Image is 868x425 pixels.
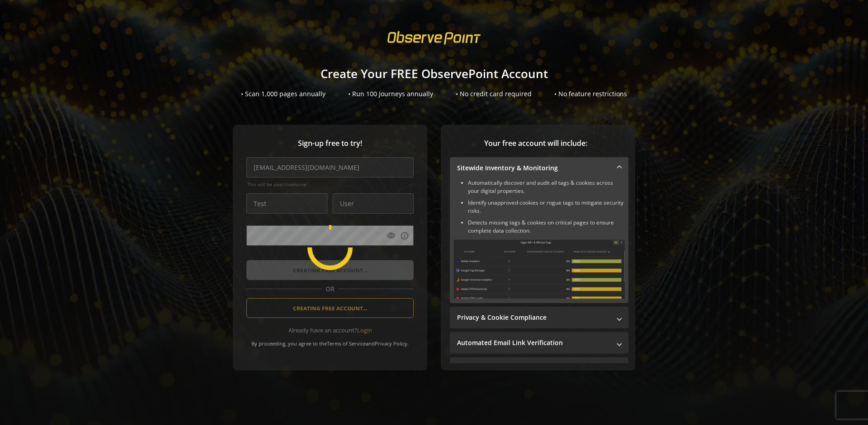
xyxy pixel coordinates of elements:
mat-expansion-panel-header: Performance Monitoring with Web Vitals [450,357,628,379]
mat-panel-title: Sitewide Inventory & Monitoring [457,163,610,173]
li: Automatically discover and audit all tags & cookies across your digital properties. [468,179,625,195]
img: Sitewide Inventory & Monitoring [453,239,625,299]
div: • No feature restrictions [554,89,627,98]
div: • Scan 1,000 pages annually [241,89,325,98]
div: • No credit card required [456,89,532,98]
li: Identify unapproved cookies or rogue tags to mitigate security risks. [468,199,625,215]
span: Your free account will include: [450,138,622,149]
mat-expansion-panel-header: Automated Email Link Verification [450,332,628,354]
div: Sitewide Inventory & Monitoring [450,179,628,303]
a: Privacy Policy [375,340,407,347]
mat-expansion-panel-header: Privacy & Cookie Compliance [450,307,628,328]
mat-panel-title: Privacy & Cookie Compliance [457,313,610,322]
mat-expansion-panel-header: Sitewide Inventory & Monitoring [450,157,628,179]
span: Sign-up free to try! [246,138,414,149]
mat-panel-title: Automated Email Link Verification [457,338,610,347]
a: Terms of Service [327,340,366,347]
div: • Run 100 Journeys annually [348,89,433,98]
div: By proceeding, you agree to the and . [246,334,414,347]
li: Detects missing tags & cookies on critical pages to ensure complete data collection. [468,219,625,235]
